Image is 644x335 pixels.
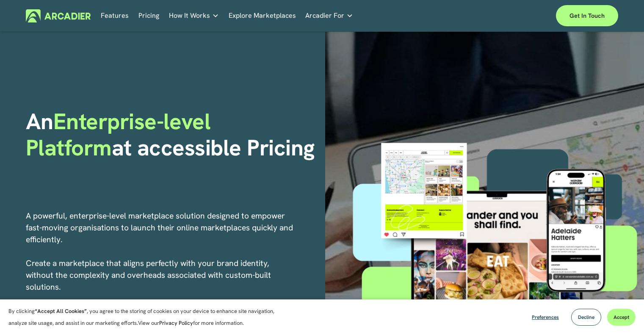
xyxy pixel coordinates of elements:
a: Get in touch [556,5,618,26]
a: Pricing [138,9,159,22]
span: Enterprise-level Platform [26,107,216,162]
span: Accept [614,314,629,321]
span: Arcadier For [305,10,344,22]
h1: An at accessible Pricing [26,108,319,161]
p: A powerful, enterprise-level marketplace solution designed to empower fast-moving organisations t... [26,210,294,317]
a: Explore Marketplaces [229,9,296,22]
a: Privacy Policy [159,319,193,327]
p: By clicking , you agree to the storing of cookies on your device to enhance site navigation, anal... [8,305,284,329]
strong: “Accept All Cookies” [35,307,87,315]
span: How It Works [169,10,210,22]
a: Features [101,9,129,22]
a: folder dropdown [305,9,353,22]
span: Preferences [532,314,559,321]
button: Decline [571,309,601,326]
span: Decline [578,314,594,321]
img: Arcadier [26,9,91,22]
a: folder dropdown [169,9,219,22]
button: Preferences [525,309,565,326]
button: Accept [607,309,636,326]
